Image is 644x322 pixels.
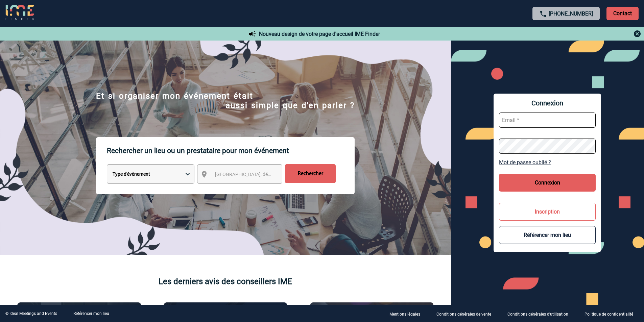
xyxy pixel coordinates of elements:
span: [GEOGRAPHIC_DATA], département, région... [215,172,309,177]
p: Conditions générales de vente [436,312,491,317]
input: Email * [499,113,596,128]
a: Référencer mon lieu [73,311,109,316]
p: Politique de confidentialité [585,312,633,317]
a: Conditions générales de vente [431,311,502,317]
a: Mentions légales [384,311,431,317]
a: Politique de confidentialité [579,311,644,317]
button: Connexion [499,174,596,192]
span: Connexion [499,99,596,107]
div: © Ideal Meetings and Events [5,311,57,316]
button: Inscription [499,203,596,221]
a: [PHONE_NUMBER] [549,10,593,17]
button: Référencer mon lieu [499,226,596,244]
p: Rechercher un lieu ou un prestataire pour mon événement [107,137,355,164]
p: Conditions générales d'utilisation [507,312,568,317]
input: Rechercher [285,164,336,183]
a: Mot de passe oublié ? [499,159,596,166]
p: Mentions légales [389,312,420,317]
img: call-24-px.png [539,10,547,18]
p: Contact [606,7,639,20]
a: Conditions générales d'utilisation [502,311,579,317]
